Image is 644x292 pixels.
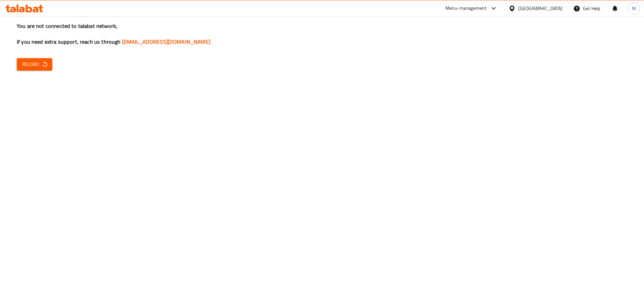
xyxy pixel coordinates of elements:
[22,60,47,69] span: Reload
[122,37,210,47] a: [EMAIL_ADDRESS][DOMAIN_NAME]
[632,5,636,12] span: M
[17,22,627,46] h3: You are not connected to talabat network, If you need extra support, reach us through
[518,5,562,12] div: [GEOGRAPHIC_DATA]
[17,58,52,71] button: Reload
[445,4,487,12] div: Menu-management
